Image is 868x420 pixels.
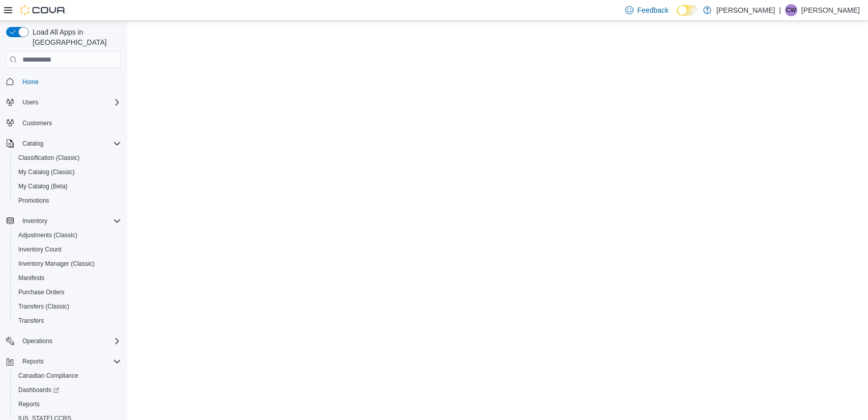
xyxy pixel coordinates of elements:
[14,180,121,192] span: My Catalog (Beta)
[18,288,65,296] span: Purchase Orders
[14,315,121,327] span: Transfers
[18,154,80,162] span: Classification (Classic)
[18,96,121,108] span: Users
[14,243,121,256] span: Inventory Count
[22,78,39,86] span: Home
[2,136,125,151] button: Catalog
[14,166,79,178] a: My Catalog (Classic)
[14,272,48,284] a: Manifests
[18,355,121,368] span: Reports
[18,274,44,282] span: Manifests
[716,4,775,16] p: [PERSON_NAME]
[10,228,125,242] button: Adjustments (Classic)
[18,197,49,205] span: Promotions
[10,151,125,165] button: Classification (Classic)
[18,386,59,394] span: Dashboards
[14,152,121,164] span: Classification (Classic)
[14,384,63,396] a: Dashboards
[10,369,125,383] button: Canadian Compliance
[14,272,121,284] span: Manifests
[18,96,42,108] button: Users
[14,180,72,192] a: My Catalog (Beta)
[2,74,125,89] button: Home
[10,397,125,411] button: Reports
[10,271,125,285] button: Manifests
[18,260,95,268] span: Inventory Manager (Classic)
[14,152,84,164] a: Classification (Classic)
[14,194,53,207] a: Promotions
[18,231,77,239] span: Adjustments (Classic)
[18,335,121,347] span: Operations
[22,357,44,366] span: Reports
[10,383,125,397] a: Dashboards
[785,4,797,16] div: Carmen Woytas
[18,137,47,150] button: Catalog
[18,372,78,380] span: Canadian Compliance
[14,300,121,313] span: Transfers (Classic)
[2,334,125,348] button: Operations
[14,398,121,410] span: Reports
[18,317,44,325] span: Transfers
[28,27,121,47] span: Load All Apps in [GEOGRAPHIC_DATA]
[14,194,121,207] span: Promotions
[10,242,125,257] button: Inventory Count
[801,4,860,16] p: [PERSON_NAME]
[22,98,38,106] span: Users
[18,215,121,227] span: Inventory
[22,337,52,345] span: Operations
[14,370,82,382] a: Canadian Compliance
[18,117,121,129] span: Customers
[677,5,698,16] input: Dark Mode
[2,95,125,109] button: Users
[18,355,48,368] button: Reports
[10,285,125,299] button: Purchase Orders
[14,370,121,382] span: Canadian Compliance
[14,286,121,298] span: Purchase Orders
[786,4,796,16] span: CW
[18,137,121,150] span: Catalog
[22,139,43,148] span: Catalog
[18,117,56,129] a: Customers
[18,302,69,311] span: Transfers (Classic)
[18,168,75,176] span: My Catalog (Classic)
[14,300,73,313] a: Transfers (Classic)
[779,4,781,16] p: |
[2,116,125,130] button: Customers
[18,75,121,88] span: Home
[14,384,121,396] span: Dashboards
[14,166,121,178] span: My Catalog (Classic)
[677,16,677,16] span: Dark Mode
[14,229,121,241] span: Adjustments (Classic)
[14,286,69,298] a: Purchase Orders
[10,165,125,179] button: My Catalog (Classic)
[18,400,40,408] span: Reports
[14,229,81,241] a: Adjustments (Classic)
[18,76,43,88] a: Home
[14,258,121,270] span: Inventory Manager (Classic)
[18,182,68,190] span: My Catalog (Beta)
[14,258,99,270] a: Inventory Manager (Classic)
[10,299,125,314] button: Transfers (Classic)
[10,314,125,328] button: Transfers
[10,257,125,271] button: Inventory Manager (Classic)
[18,335,56,347] button: Operations
[10,179,125,193] button: My Catalog (Beta)
[638,5,669,15] span: Feedback
[2,214,125,228] button: Inventory
[14,315,48,327] a: Transfers
[10,193,125,208] button: Promotions
[18,245,62,254] span: Inventory Count
[20,5,66,15] img: Cova
[18,215,51,227] button: Inventory
[2,354,125,369] button: Reports
[22,217,47,225] span: Inventory
[22,119,52,127] span: Customers
[14,243,66,256] a: Inventory Count
[14,398,44,410] a: Reports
